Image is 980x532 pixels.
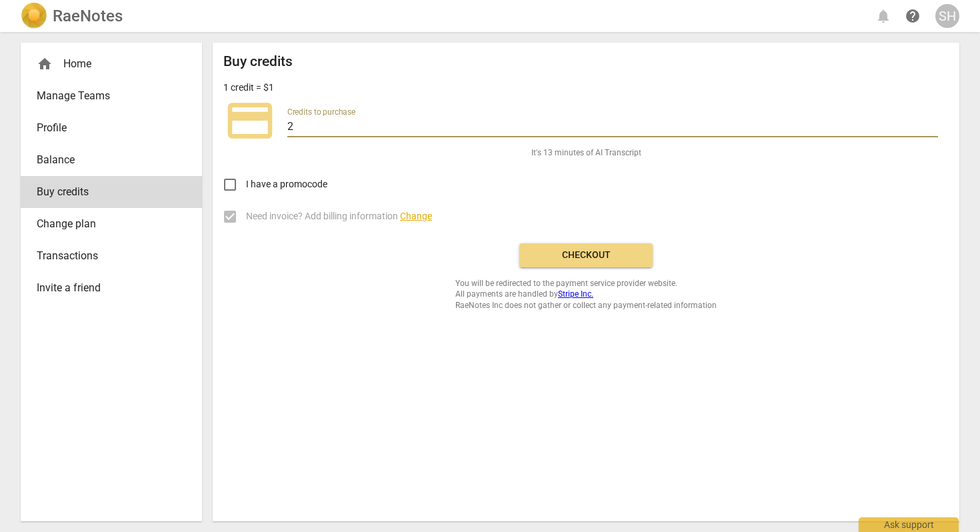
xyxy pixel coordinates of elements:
a: Transactions [21,240,202,272]
a: Invite a friend [21,272,202,304]
span: I have a promocode [246,177,327,191]
span: Transactions [37,248,175,264]
a: Balance [21,144,202,176]
p: 1 credit = $1 [223,81,274,95]
span: help [905,8,921,24]
a: Change plan [21,208,202,240]
span: Manage Teams [37,88,175,104]
div: Ask support [859,517,959,532]
a: LogoRaeNotes [21,3,123,29]
span: Balance [37,152,175,168]
span: Need invoice? Add billing information [246,209,432,223]
div: Home [21,48,202,80]
img: Logo [21,3,47,29]
label: Credits to purchase [287,108,355,116]
a: Manage Teams [21,80,202,112]
button: Checkout [519,243,653,267]
button: SH [935,4,959,28]
span: Profile [37,120,175,136]
span: home [37,56,53,72]
div: Home [37,56,175,72]
span: It's 13 minutes of AI Transcript [531,147,641,159]
span: Invite a friend [37,280,175,296]
span: credit_card [223,94,277,147]
a: Stripe Inc. [558,289,593,299]
span: You will be redirected to the payment service provider website. All payments are handled by RaeNo... [455,278,717,311]
span: Change [400,211,432,221]
a: Buy credits [21,176,202,208]
a: Help [901,4,925,28]
span: Buy credits [37,184,175,200]
span: Checkout [530,249,642,262]
span: Change plan [37,216,175,232]
a: Profile [21,112,202,144]
h2: RaeNotes [53,7,123,25]
h2: Buy credits [223,53,293,70]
